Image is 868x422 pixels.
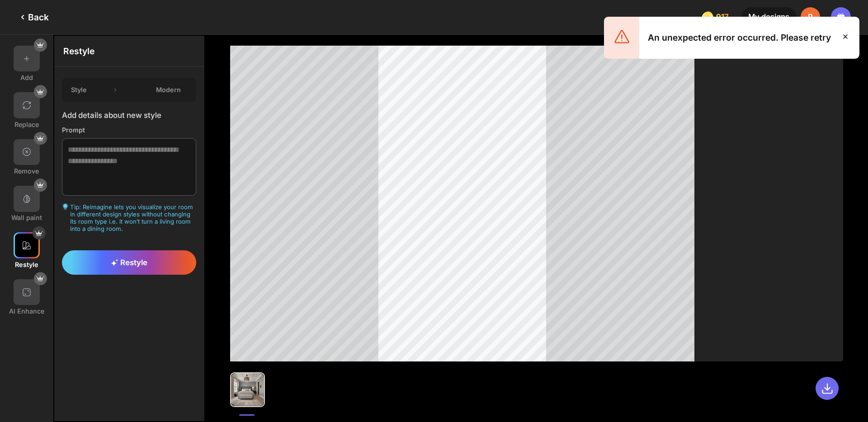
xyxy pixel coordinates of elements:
div: Tip: Reimagine lets you visualize your room in different design styles without changing its room ... [62,203,196,232]
div: Wall paint [11,214,42,221]
img: textarea-hint-icon.svg [62,203,69,210]
div: An unexpected error occurred. Please retry [648,31,831,44]
div: My designs [741,7,797,27]
img: 4mUVZZZSVdzwCqXOeimBedLwAAAABJRU5ErkJggg== [613,28,631,46]
span: Restyle [111,258,148,267]
div: P [801,7,820,27]
span: 917 [716,13,731,21]
div: Style [71,86,87,94]
div: Prompt [62,126,196,134]
div: Modern [148,86,189,94]
div: Replace [14,121,39,128]
div: Remove [14,167,39,175]
div: Add details about new style [62,111,196,120]
div: Add [20,74,33,81]
div: Restyle [55,36,204,67]
div: Restyle [15,261,38,268]
div: AI Enhance [9,307,44,315]
div: Back [17,12,49,23]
